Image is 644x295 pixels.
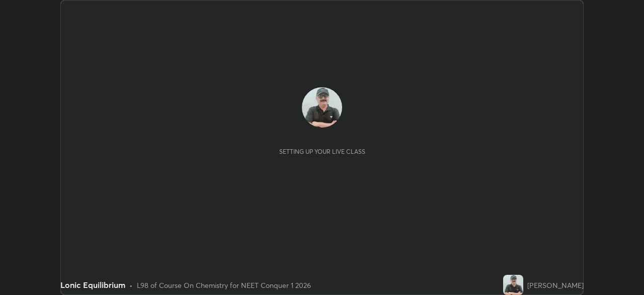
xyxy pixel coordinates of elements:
[60,279,125,291] div: Lonic Equilibrium
[503,275,523,295] img: 91f328810c824c01b6815d32d6391758.jpg
[129,280,133,290] div: •
[137,280,311,290] div: L98 of Course On Chemistry for NEET Conquer 1 2026
[279,148,365,155] div: Setting up your live class
[302,87,342,128] img: 91f328810c824c01b6815d32d6391758.jpg
[527,280,584,290] div: [PERSON_NAME]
